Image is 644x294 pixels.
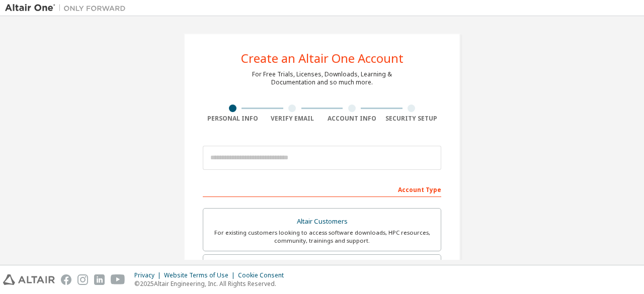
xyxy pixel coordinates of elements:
div: Create an Altair One Account [241,52,404,64]
img: altair_logo.svg [3,274,55,285]
div: Altair Customers [209,215,435,229]
div: Account Info [322,115,382,123]
div: Personal Info [203,115,263,123]
div: Website Terms of Use [164,271,238,279]
div: Privacy [134,271,164,279]
img: facebook.svg [61,274,71,285]
div: Security Setup [382,115,442,123]
div: Cookie Consent [238,271,290,279]
img: instagram.svg [77,274,88,285]
div: For existing customers looking to access software downloads, HPC resources, community, trainings ... [209,229,435,245]
div: Account Type [203,181,441,197]
div: Verify Email [263,115,323,123]
img: youtube.svg [111,274,125,285]
div: For Free Trials, Licenses, Downloads, Learning & Documentation and so much more. [252,70,392,86]
p: © 2025 Altair Engineering, Inc. All Rights Reserved. [134,279,290,288]
img: Altair One [5,3,131,13]
img: linkedin.svg [94,274,105,285]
